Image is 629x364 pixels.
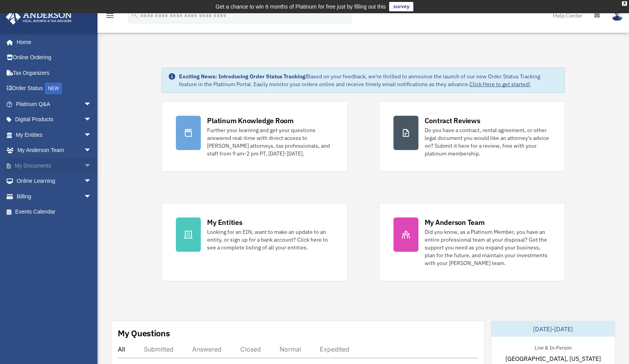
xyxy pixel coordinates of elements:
[425,228,551,267] div: Did you know, as a Platinum Member, you have an entire professional team at your disposal? Get th...
[84,112,99,128] span: arrow_drop_down
[5,34,99,50] a: Home
[130,11,139,19] i: search
[207,116,294,125] div: Platinum Knowledge Room
[5,189,103,204] a: Billingarrow_drop_down
[84,158,99,174] span: arrow_drop_down
[84,189,99,205] span: arrow_drop_down
[84,173,99,189] span: arrow_drop_down
[45,83,62,94] div: NEW
[161,101,347,172] a: Platinum Knowledge Room Further your learning and get your questions answered real-time with dire...
[5,173,103,189] a: Online Learningarrow_drop_down
[118,327,170,339] div: My Questions
[425,126,551,157] div: Do you have a contract, rental agreement, or other legal document you would like an attorney's ad...
[5,65,103,81] a: Tax Organizers
[5,96,103,112] a: Platinum Q&Aarrow_drop_down
[179,73,307,80] strong: Exciting News: Introducing Order Status Tracking!
[5,158,103,173] a: My Documentsarrow_drop_down
[105,11,115,20] i: menu
[280,345,301,353] div: Normal
[84,143,99,159] span: arrow_drop_down
[84,127,99,143] span: arrow_drop_down
[379,203,565,281] a: My Anderson Team Did you know, as a Platinum Member, you have an entire professional team at your...
[105,14,115,20] a: menu
[389,2,413,11] a: survey
[118,345,125,353] div: All
[4,9,74,25] img: Anderson Advisors Platinum Portal
[161,203,347,281] a: My Entities Looking for an EIN, want to make an update to an entity, or sign up for a bank accoun...
[491,321,615,337] div: [DATE]-[DATE]
[5,204,103,220] a: Events Calendar
[207,217,242,227] div: My Entities
[425,217,485,227] div: My Anderson Team
[611,10,623,21] img: User Pic
[240,345,261,353] div: Closed
[622,1,627,6] div: close
[320,345,349,353] div: Expedited
[470,81,530,88] a: Click Here to get started!
[528,343,578,351] div: Live & In-Person
[505,354,601,363] span: [GEOGRAPHIC_DATA], [US_STATE]
[179,72,558,88] div: Based on your feedback, we're thrilled to announce the launch of our new Order Status Tracking fe...
[207,126,333,157] div: Further your learning and get your questions answered real-time with direct access to [PERSON_NAM...
[5,127,103,143] a: My Entitiesarrow_drop_down
[84,96,99,112] span: arrow_drop_down
[5,112,103,127] a: Digital Productsarrow_drop_down
[192,345,221,353] div: Answered
[379,101,565,172] a: Contract Reviews Do you have a contract, rental agreement, or other legal document you would like...
[216,2,386,11] div: Get a chance to win 6 months of Platinum for free just by filling out this
[5,143,103,158] a: My Anderson Teamarrow_drop_down
[144,345,174,353] div: Submitted
[5,81,103,97] a: Order StatusNEW
[207,228,333,251] div: Looking for an EIN, want to make an update to an entity, or sign up for a bank account? Click her...
[425,116,480,125] div: Contract Reviews
[5,50,103,65] a: Online Ordering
